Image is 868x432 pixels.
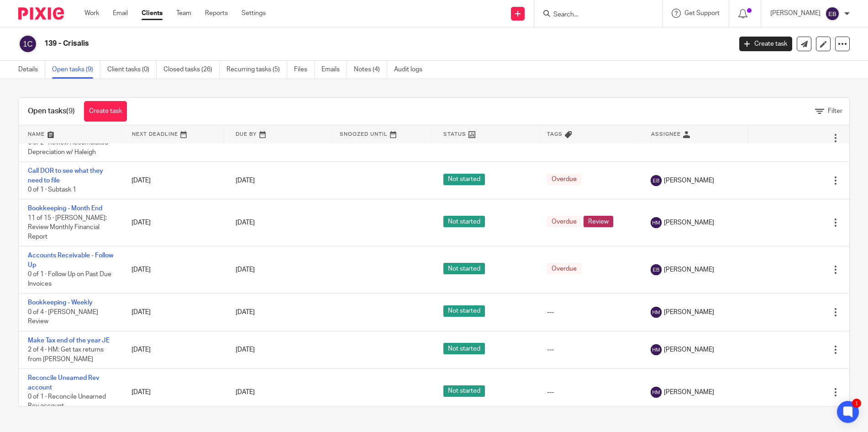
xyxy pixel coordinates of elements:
span: Filter [828,108,842,114]
a: Create task [84,101,127,122]
a: Recurring tasks (5) [226,61,287,79]
a: Make Tax end of the year JE [28,337,110,344]
a: Closed tasks (26) [163,61,220,79]
span: Tags [547,132,563,137]
a: Clients [142,9,163,18]
h1: Open tasks [28,107,75,116]
a: Reconcile Unearned Rev account [28,375,100,390]
a: Call DOR to see what they need to file [28,168,103,183]
span: [DATE] [236,267,255,273]
a: Create task [739,37,792,51]
span: 0 of 1 · Follow Up on Past Due Invoices [28,271,111,287]
a: Bookkeeping - Month End [28,205,102,212]
img: svg%3E [651,307,662,318]
span: [PERSON_NAME] [664,265,714,274]
span: Not started [443,343,485,354]
span: Not started [443,216,485,227]
h2: 139 - Crisalis [44,39,589,48]
a: Settings [242,9,266,18]
span: Overdue [547,263,581,274]
input: Search [552,11,635,19]
img: svg%3E [651,217,662,228]
td: [DATE] [122,293,226,331]
span: [DATE] [236,389,255,395]
span: [DATE] [236,347,255,353]
a: Emails [321,61,347,79]
span: [DATE] [236,309,255,315]
a: Email [113,9,128,18]
span: Get Support [684,10,720,16]
td: [DATE] [122,331,226,368]
div: --- [547,388,632,397]
span: Review [584,216,613,227]
span: Snoozed Until [340,132,388,137]
img: svg%3E [651,387,662,398]
a: Accounts Receivable - Follow Up [28,252,113,268]
span: Overdue [547,216,581,227]
a: Notes (4) [354,61,387,79]
span: [PERSON_NAME] [664,345,714,354]
a: Bookkeeping - Weekly [28,299,93,306]
span: [DATE] [236,219,255,226]
span: 0 of 2 · Review Accumulated Depreciation w/ Haleigh [28,139,108,155]
img: svg%3E [651,344,662,355]
img: svg%3E [18,34,37,53]
div: --- [547,345,632,354]
td: [DATE] [122,199,226,246]
span: [PERSON_NAME] [664,218,714,227]
a: Reports [205,9,228,18]
span: [DATE] [236,177,255,184]
a: Files [294,61,315,79]
span: Not started [443,385,485,397]
span: [PERSON_NAME] [664,176,714,185]
span: 2 of 4 · HM: Get tax returns from [PERSON_NAME] [28,347,104,363]
span: Not started [443,305,485,317]
div: --- [547,308,632,317]
a: Open tasks (9) [52,61,100,79]
p: [PERSON_NAME] [770,9,821,18]
span: Overdue [547,174,581,185]
a: Details [18,61,45,79]
td: [DATE] [122,369,226,416]
span: [PERSON_NAME] [664,388,714,397]
span: (9) [66,107,75,115]
span: 0 of 1 · Reconcile Unearned Rev account [28,394,106,410]
td: [DATE] [122,246,226,293]
span: 0 of 4 · [PERSON_NAME] Review [28,309,98,325]
span: Not started [443,263,485,274]
span: Status [443,132,466,137]
div: 1 [852,399,861,408]
img: svg%3E [651,264,662,275]
a: Client tasks (0) [107,61,157,79]
img: svg%3E [651,175,662,186]
a: Team [176,9,191,18]
span: 11 of 15 · [PERSON_NAME]: Review Monthly Financial Report [28,215,107,240]
a: Audit logs [394,61,429,79]
img: Pixie [18,7,64,20]
span: Not started [443,174,485,185]
img: svg%3E [825,6,840,21]
span: 0 of 1 · Subtask 1 [28,187,76,193]
a: Work [84,9,99,18]
td: [DATE] [122,162,226,199]
span: [PERSON_NAME] [664,308,714,317]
